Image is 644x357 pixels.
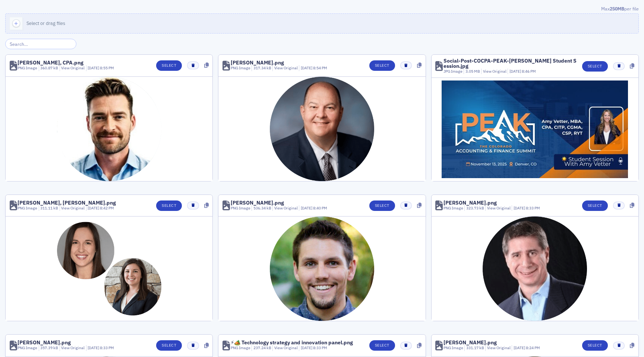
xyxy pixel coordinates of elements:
a: View Original [274,345,298,350]
a: View Original [61,65,85,70]
span: [DATE] [88,65,100,70]
div: [PERSON_NAME].png [443,200,497,205]
button: Select [369,60,395,71]
div: [PERSON_NAME].png [18,340,71,345]
span: [DATE] [301,345,313,350]
div: PNG Image [443,345,463,351]
div: PNG Image [18,345,37,351]
div: JPG Image [443,69,463,75]
div: PNG Image [18,65,37,71]
span: 8:55 PM [100,65,114,70]
span: [DATE] [301,205,313,211]
div: PNG Image [18,205,37,211]
span: Select or drag files [26,20,65,26]
div: 357.39 kB [39,345,59,351]
div: PNG Image [443,205,463,211]
button: Select [156,340,182,351]
div: 323.73 kB [464,205,484,211]
button: Select [369,200,395,211]
div: 237.24 kB [252,345,271,351]
button: Select [156,60,182,71]
input: Search… [5,39,76,49]
div: 536.34 kB [252,205,271,211]
span: 8:40 PM [313,205,327,211]
span: [DATE] [301,65,313,70]
a: View Original [487,345,511,350]
a: View Original [483,69,506,74]
a: View Original [274,205,298,211]
span: [DATE] [88,345,100,350]
button: Select [156,200,182,211]
span: 8:54 PM [313,65,327,70]
a: View Original [61,345,85,350]
span: 8:33 PM [526,205,540,211]
a: View Original [274,65,298,70]
div: 331.17 kB [464,345,484,351]
span: [DATE] [88,205,100,211]
div: 311.11 kB [39,205,59,211]
button: Select [369,340,395,351]
div: 360.87 kB [39,65,59,71]
span: 8:33 PM [313,345,327,350]
button: Select or drag files [5,13,639,34]
div: PNG Image [231,205,250,211]
div: [PERSON_NAME], CPA.png [18,60,83,65]
div: [PERSON_NAME].png [231,60,284,65]
div: [PERSON_NAME], [PERSON_NAME].png [18,200,116,205]
span: [DATE] [514,345,526,350]
span: 8:46 PM [522,69,536,74]
span: [DATE] [514,205,526,211]
span: 8:42 PM [100,205,114,211]
span: 8:24 PM [526,345,540,350]
div: 3.05 MB [464,69,480,75]
a: View Original [61,205,85,211]
button: Select [582,200,608,211]
div: 317.34 kB [252,65,271,71]
div: Social-Post-COCPA-PEAK-[PERSON_NAME] Student Session.jpg [443,58,577,69]
div: [PERSON_NAME].png [443,340,497,345]
div: PNG Image [231,345,250,351]
div: Max per file [5,5,639,13]
a: View Original [487,205,511,211]
span: 250MB [610,6,624,12]
div: ⚡🏕️ Technology strategy and innovation panel.png [231,340,353,345]
div: [PERSON_NAME].png [231,200,284,205]
button: Select [582,340,608,351]
button: Select [582,61,608,72]
div: PNG Image [231,65,250,71]
span: [DATE] [509,69,522,74]
span: 8:33 PM [100,345,114,350]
